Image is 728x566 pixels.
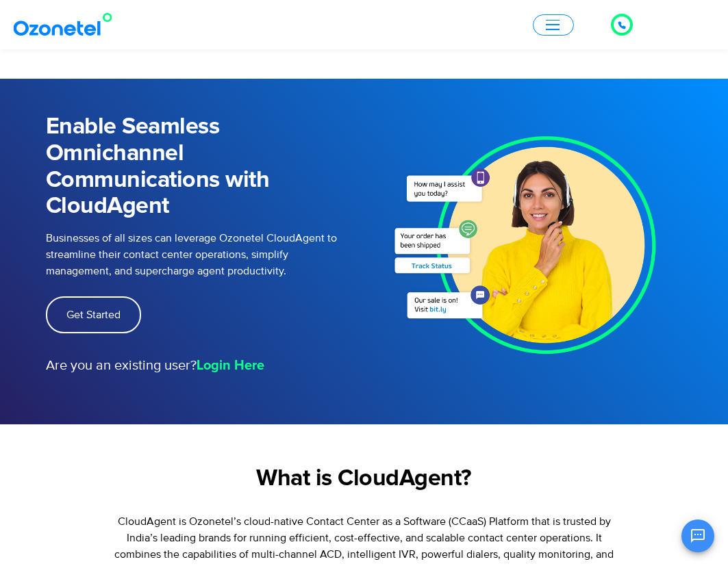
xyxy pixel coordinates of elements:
[197,359,264,372] strong: Login Here
[197,355,264,376] a: Login Here
[681,519,714,552] button: Open chat
[110,465,619,493] h2: What is CloudAgent?
[46,230,344,279] p: Businesses of all sizes can leverage Ozonetel CloudAgent to streamline their contact center opera...
[46,114,344,220] h1: Enable Seamless Omnichannel Communications with CloudAgent
[46,296,141,333] a: Get Started
[46,355,344,376] p: Are you an existing user?
[66,309,121,320] span: Get Started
